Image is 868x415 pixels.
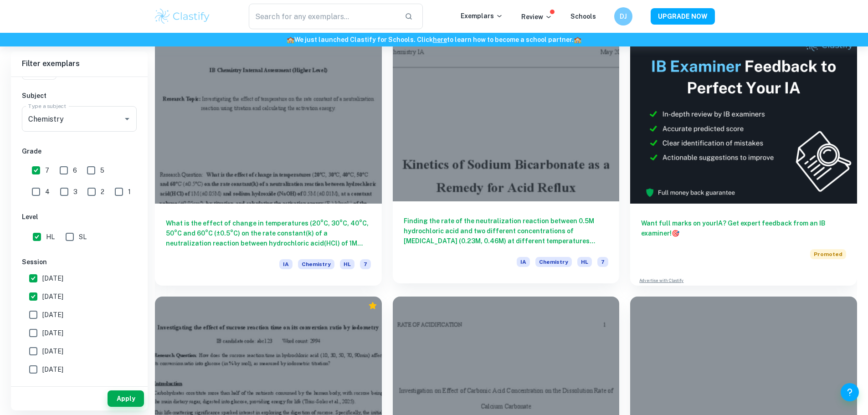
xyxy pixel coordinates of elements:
span: Chemistry [298,259,334,269]
a: here [433,36,447,43]
span: SL [79,232,87,242]
button: Help and Feedback [841,383,859,401]
input: Search for any exemplars... [249,4,398,29]
span: 4 [45,187,50,197]
a: Want full marks on yourIA? Get expert feedback from an IB examiner!PromotedAdvertise with Clastify [630,34,857,286]
span: 5 [100,165,104,175]
span: 🏫 [287,36,294,43]
a: Finding the rate of the neutralization reaction between 0.5M hydrochloric acid and two different ... [393,34,620,286]
span: 7 [45,165,49,175]
label: Type a subject [28,102,66,110]
img: Thumbnail [630,34,857,204]
span: HL [340,259,354,269]
span: 1 [128,187,131,197]
span: 3 [73,187,77,197]
div: Premium [368,38,377,47]
h6: Finding the rate of the neutralization reaction between 0.5M hydrochloric acid and two different ... [404,216,609,246]
span: 🎯 [672,230,679,237]
button: Apply [108,390,144,407]
a: Schools [570,13,596,20]
span: Chemistry [535,257,572,267]
span: [DATE] [42,310,63,320]
button: UPGRADE NOW [651,8,715,25]
span: [DATE] [42,328,63,338]
span: [DATE] [42,292,63,302]
div: Premium [368,301,377,310]
button: Open [121,113,134,125]
h6: We just launched Clastify for Schools. Click to learn how to become a school partner. [2,35,866,45]
span: 7 [360,259,371,269]
span: 🏫 [574,36,581,43]
p: Review [521,12,552,22]
h6: Grade [22,146,137,156]
span: 6 [73,165,77,175]
button: DJ [614,7,632,26]
h6: Filter exemplars [11,51,148,77]
h6: Want full marks on your IA ? Get expert feedback from an IB examiner! [641,218,846,238]
span: 7 [597,257,608,267]
p: Exemplars [461,11,503,21]
span: HL [577,257,592,267]
h6: Subject [22,91,137,101]
span: HL [46,232,55,242]
h6: DJ [618,11,628,21]
span: Promoted [810,249,846,259]
a: Advertise with Clastify [639,277,683,284]
h6: Session [22,257,137,267]
span: IA [517,257,530,267]
a: What is the effect of change in temperatures (20°C, 30°C, 40°C, 50°C and 60°C (±0.5°C) on the rat... [155,34,382,286]
span: [DATE] [42,346,63,356]
h6: What is the effect of change in temperatures (20°C, 30°C, 40°C, 50°C and 60°C (±0.5°C) on the rat... [166,218,371,248]
span: [DATE] [42,364,63,374]
img: Clastify logo [154,7,211,26]
span: IA [279,259,293,269]
span: 2 [101,187,104,197]
span: [DATE] [42,383,63,393]
span: [DATE] [42,273,63,283]
h6: Level [22,212,137,222]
